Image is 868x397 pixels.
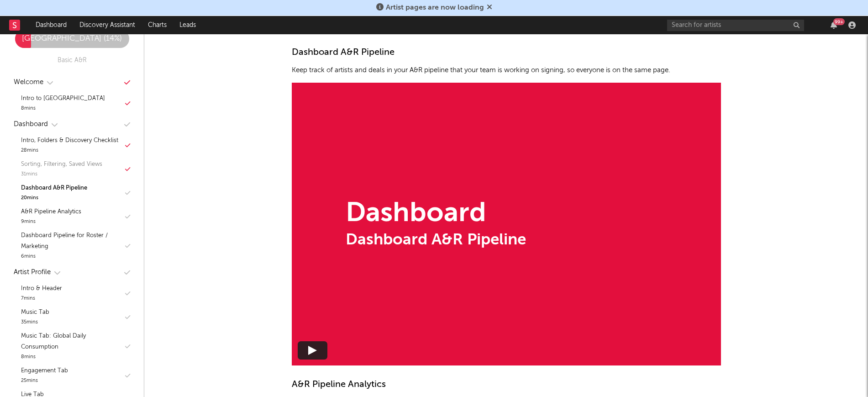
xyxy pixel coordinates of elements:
button: 99+ [831,21,837,29]
span: Artist pages are now loading [386,4,484,11]
div: 7 mins [21,294,62,303]
div: 9 mins [21,217,81,227]
div: Dashboard Pipeline for Roster / Marketing [21,230,123,252]
p: Keep track of artists and deals in your A&R pipeline that your team is working on signing, so eve... [292,65,721,76]
div: 28 mins [21,146,118,155]
a: Leads [173,16,202,34]
div: Dashboard A&R Pipeline [21,183,87,194]
div: Intro to [GEOGRAPHIC_DATA] [21,93,105,104]
div: Welcome [14,77,43,88]
div: 8 mins [21,104,105,113]
a: Discovery Assistant [73,16,142,34]
div: Dashboard A&R Pipeline [292,47,721,58]
div: A&R Pipeline Analytics [21,206,81,217]
div: Music Tab: Global Daily Consumption [21,331,123,353]
div: Intro & Header [21,283,62,294]
div: 20 mins [21,194,87,203]
input: Search for artists [667,20,804,31]
div: 25 mins [21,376,68,386]
div: Intro, Folders & Discovery Checklist [21,135,118,146]
div: 8 mins [21,353,123,362]
div: [GEOGRAPHIC_DATA] ( 14 %) [15,33,129,44]
div: Dashboard A&R Pipeline [346,232,526,248]
a: Dashboard [29,16,73,34]
div: 99 + [833,18,845,25]
div: 31 mins [21,170,102,179]
div: Engagement Tab [21,365,68,376]
a: Charts [142,16,173,34]
div: Artist Profile [14,267,51,278]
div: 35 mins [21,318,49,327]
div: Music Tab [21,307,49,318]
div: Dashboard [14,119,48,130]
span: Dismiss [487,4,492,11]
div: 6 mins [21,252,123,261]
div: Dashboard [346,200,526,228]
div: Sorting, Filtering, Saved Views [21,159,102,170]
div: Basic A&R [58,55,87,66]
div: A&R Pipeline Analytics [292,379,721,390]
